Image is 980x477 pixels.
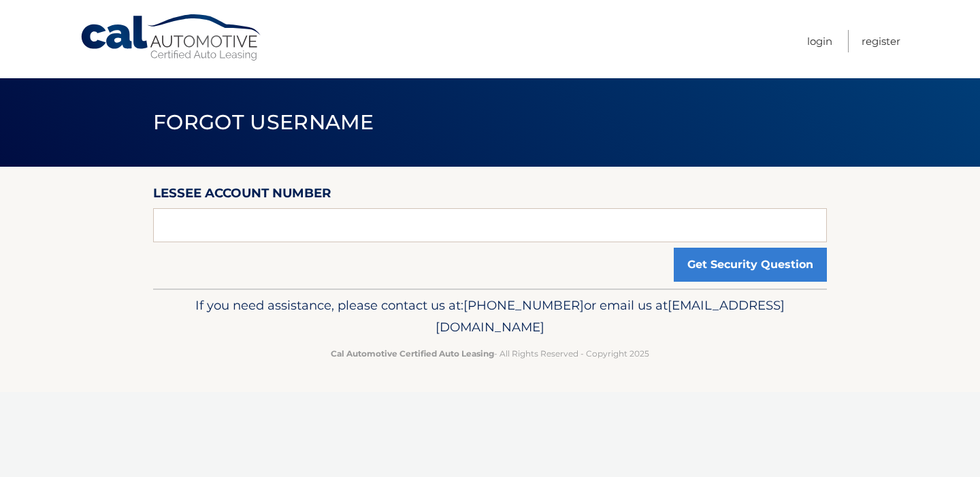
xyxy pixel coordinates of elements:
[80,14,263,62] a: Cal Automotive
[674,248,827,282] button: Get Security Question
[162,346,818,361] p: - All Rights Reserved - Copyright 2025
[331,348,494,359] strong: Cal Automotive Certified Auto Leasing
[463,297,584,313] span: [PHONE_NUMBER]
[862,30,900,52] a: Register
[807,30,832,52] a: Login
[153,183,331,208] label: Lessee Account Number
[162,295,818,338] p: If you need assistance, please contact us at: or email us at
[436,297,785,335] span: [EMAIL_ADDRESS][DOMAIN_NAME]
[153,110,374,135] span: Forgot Username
